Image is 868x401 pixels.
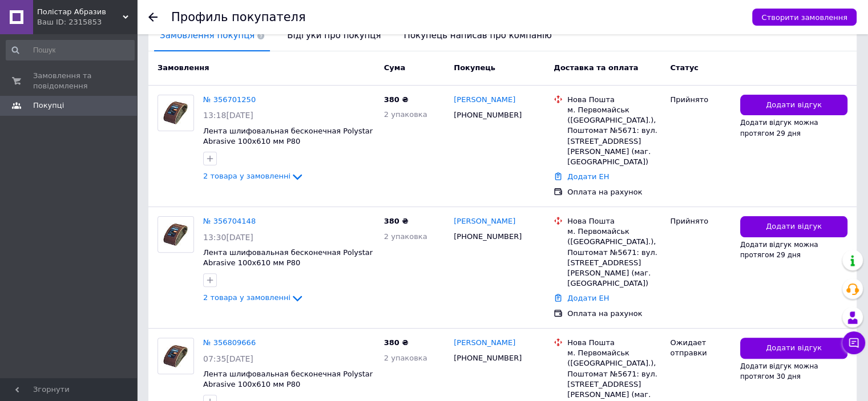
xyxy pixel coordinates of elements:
img: Фото товару [158,345,193,368]
a: Додати ЕН [567,172,609,181]
span: Додати відгук [766,100,822,111]
span: 380 ₴ [384,217,409,225]
span: 2 упаковка [384,110,427,119]
a: [PERSON_NAME] [454,338,515,349]
div: Нова Пошта [567,216,661,226]
span: Додати відгук можна протягом 29 дня [740,241,818,259]
a: Лента шлифовальная бесконечная Polystar Abrasive 100х610 мм P80 [203,248,373,268]
div: Прийнято [670,216,731,226]
img: Фото товару [158,101,193,124]
span: Полістар Абразив [37,7,123,17]
button: Додати відгук [740,216,847,237]
span: 2 товара у замовленні [203,172,290,180]
div: [PHONE_NUMBER] [451,108,524,123]
span: Додати відгук можна протягом 30 дня [740,362,818,380]
a: Лента шлифовальная бесконечная Polystar Abrasive 100х610 мм P80 [203,127,373,146]
div: м. Первомайськ ([GEOGRAPHIC_DATA].), Поштомат №5671: вул. [STREET_ADDRESS][PERSON_NAME] (маг. [GE... [567,226,661,289]
div: Оплата на рахунок [567,309,661,319]
div: Прийнято [670,95,731,105]
span: 2 товара у замовленні [203,294,290,302]
input: Пошук [6,40,135,60]
span: 380 ₴ [384,338,409,347]
h1: Профиль покупателя [171,10,306,24]
span: Замовлення [158,63,209,72]
span: 07:35[DATE] [203,354,253,363]
a: Фото товару [158,95,194,131]
a: № 356809666 [203,338,256,347]
div: Нова Пошта [567,95,661,105]
span: Статус [670,63,699,72]
a: 2 товара у замовленні [203,172,304,180]
span: 2 упаковка [384,354,427,362]
span: Додати відгук [766,221,822,232]
span: Доставка та оплата [554,63,638,72]
span: Додати відгук можна протягом 29 дня [740,119,818,137]
div: Повернутися назад [148,13,158,22]
span: Покупець [454,63,495,72]
button: Чат з покупцем [842,331,865,354]
button: Додати відгук [740,95,847,116]
a: Фото товару [158,216,194,253]
div: Ваш ID: 2315853 [37,17,137,27]
div: [PHONE_NUMBER] [451,229,524,244]
span: Замовлення покупця [154,21,270,50]
div: Ожидает отправки [670,338,731,358]
span: Покупці [33,100,64,111]
span: Замовлення та повідомлення [33,71,106,91]
span: Покупець написав про компанію [398,21,558,50]
a: № 356701250 [203,95,256,104]
a: [PERSON_NAME] [454,95,515,106]
span: Створити замовлення [761,13,847,22]
button: Додати відгук [740,338,847,359]
div: м. Первомайськ ([GEOGRAPHIC_DATA].), Поштомат №5671: вул. [STREET_ADDRESS][PERSON_NAME] (маг. [GE... [567,105,661,167]
span: 380 ₴ [384,95,409,104]
a: № 356704148 [203,217,256,225]
a: Додати ЕН [567,294,609,302]
img: Фото товару [158,223,193,246]
span: 13:30[DATE] [203,233,253,242]
span: 13:18[DATE] [203,111,253,120]
a: 2 товара у замовленні [203,293,304,302]
div: Нова Пошта [567,338,661,348]
button: Створити замовлення [752,9,857,26]
a: Лента шлифовальная бесконечная Polystar Abrasive 100х610 мм P80 [203,370,373,389]
div: Оплата на рахунок [567,187,661,197]
a: Фото товару [158,338,194,374]
div: [PHONE_NUMBER] [451,351,524,366]
a: [PERSON_NAME] [454,216,515,227]
span: 2 упаковка [384,232,427,241]
span: Відгуки про покупця [281,21,386,50]
span: Додати відгук [766,343,822,354]
span: Cума [384,63,405,72]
